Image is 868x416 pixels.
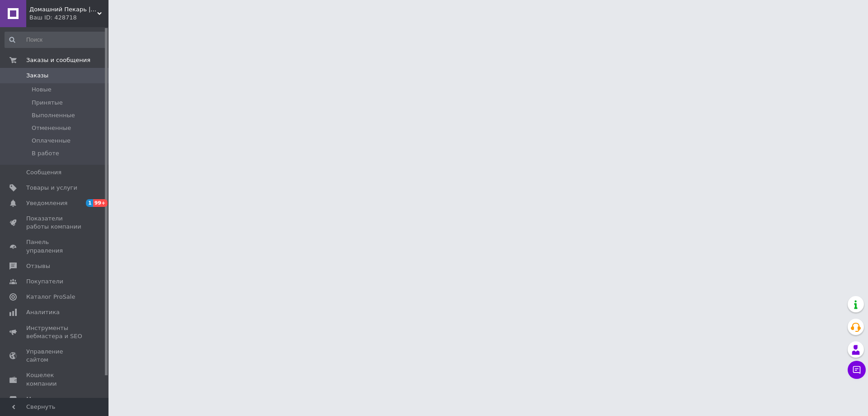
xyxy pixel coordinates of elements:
[29,5,97,14] span: Домашний Пекарь | Магазин для кондитеров
[32,124,71,132] span: Отмененные
[26,215,84,231] span: Показатели работы компании
[29,14,108,22] div: Ваш ID: 428718
[26,395,49,403] span: Маркет
[848,361,866,379] button: Чат с покупателем
[86,199,93,207] span: 1
[32,111,75,120] span: Выполненные
[26,371,84,387] span: Кошелек компании
[32,99,63,107] span: Принятые
[26,168,61,177] span: Сообщения
[26,199,67,207] span: Уведомления
[26,324,84,340] span: Инструменты вебмастера и SEO
[32,149,59,158] span: В работе
[93,199,108,207] span: 99+
[26,293,75,301] span: Каталог ProSale
[32,137,71,145] span: Оплаченные
[26,348,84,364] span: Управление сайтом
[26,277,63,286] span: Покупатели
[26,56,90,64] span: Заказы и сообщения
[5,32,107,48] input: Поиск
[26,72,48,80] span: Заказы
[32,86,52,94] span: Новые
[26,262,50,270] span: Отзывы
[26,238,84,254] span: Панель управления
[26,308,60,316] span: Аналитика
[26,184,77,192] span: Товары и услуги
